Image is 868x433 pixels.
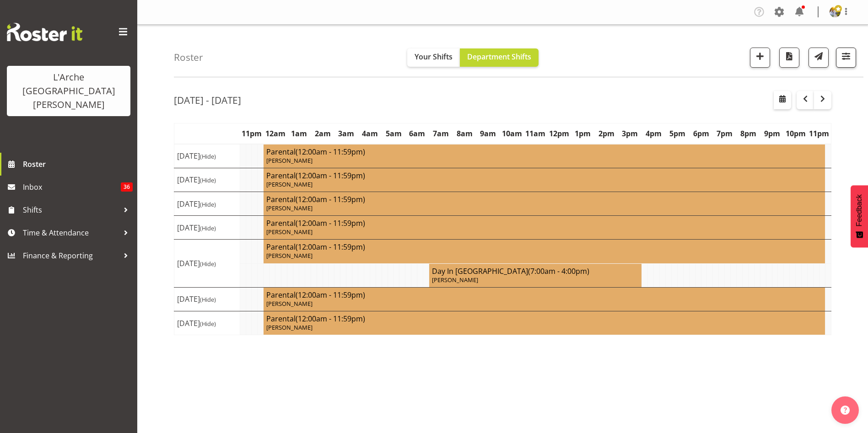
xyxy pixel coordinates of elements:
[415,52,453,62] span: Your Shifts
[174,94,241,106] h2: [DATE] - [DATE]
[266,228,313,236] span: [PERSON_NAME]
[571,123,595,144] th: 1pm
[358,123,382,144] th: 4am
[855,194,863,226] span: Feedback
[287,123,311,144] th: 1am
[200,260,216,268] span: (Hide)
[594,123,618,144] th: 2pm
[266,242,822,251] h4: Parental
[200,176,216,184] span: (Hide)
[121,182,133,192] span: 36
[296,194,365,204] span: (12:00am - 11:59pm)
[784,123,808,144] th: 10pm
[174,192,240,216] td: [DATE]
[618,123,642,144] th: 3pm
[851,185,868,247] button: Feedback - Show survey
[689,123,713,144] th: 6pm
[432,267,639,276] h4: Day In [GEOGRAPHIC_DATA]
[200,224,216,232] span: (Hide)
[174,311,240,335] td: [DATE]
[266,156,313,165] span: [PERSON_NAME]
[200,320,216,328] span: (Hide)
[296,242,365,252] span: (12:00am - 11:59pm)
[174,287,240,311] td: [DATE]
[266,219,822,228] h4: Parental
[830,6,841,17] img: aizza-garduque4b89473dfc6c768e6a566f2329987521.png
[296,147,365,157] span: (12:00am - 11:59pm)
[266,290,822,299] h4: Parental
[200,295,216,304] span: (Hide)
[7,23,82,41] img: Rosterit website logo
[296,218,365,228] span: (12:00am - 11:59pm)
[642,123,666,144] th: 4pm
[174,144,240,168] td: [DATE]
[523,123,547,144] th: 11am
[432,276,478,284] span: [PERSON_NAME]
[407,48,460,67] button: Your Shifts
[779,48,799,68] button: Download a PDF of the roster according to the set date range.
[200,200,216,208] span: (Hide)
[296,290,365,300] span: (12:00am - 11:59pm)
[500,123,524,144] th: 10am
[334,123,358,144] th: 3am
[774,91,791,109] button: Select a specific date within the roster.
[266,251,313,260] span: [PERSON_NAME]
[528,266,589,276] span: (7:00am - 4:00pm)
[467,52,531,62] span: Department Shifts
[174,52,203,63] h4: Roster
[296,171,365,181] span: (12:00am - 11:59pm)
[405,123,429,144] th: 6am
[266,195,822,204] h4: Parental
[665,123,689,144] th: 5pm
[174,216,240,240] td: [DATE]
[808,123,831,144] th: 11pm
[760,123,784,144] th: 9pm
[23,203,119,217] span: Shifts
[809,48,829,68] button: Send a list of all shifts for the selected filtered period to all rostered employees.
[16,70,121,112] div: L'Arche [GEOGRAPHIC_DATA][PERSON_NAME]
[266,171,822,180] h4: Parental
[266,147,822,156] h4: Parental
[737,123,760,144] th: 8pm
[476,123,500,144] th: 9am
[174,240,240,287] td: [DATE]
[713,123,737,144] th: 7pm
[382,123,405,144] th: 5am
[266,180,313,188] span: [PERSON_NAME]
[240,123,264,144] th: 11pm
[23,226,119,240] span: Time & Attendance
[296,314,365,324] span: (12:00am - 11:59pm)
[200,152,216,160] span: (Hide)
[547,123,571,144] th: 12pm
[311,123,334,144] th: 2am
[836,48,856,68] button: Filter Shifts
[266,299,313,308] span: [PERSON_NAME]
[750,48,770,68] button: Add a new shift
[266,314,822,323] h4: Parental
[453,123,476,144] th: 8am
[23,157,133,171] span: Roster
[429,123,453,144] th: 7am
[174,168,240,192] td: [DATE]
[266,204,313,212] span: [PERSON_NAME]
[23,180,121,194] span: Inbox
[264,123,287,144] th: 12am
[841,406,850,415] img: help-xxl-2.png
[266,323,313,331] span: [PERSON_NAME]
[23,249,119,262] span: Finance & Reporting
[460,48,539,67] button: Department Shifts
